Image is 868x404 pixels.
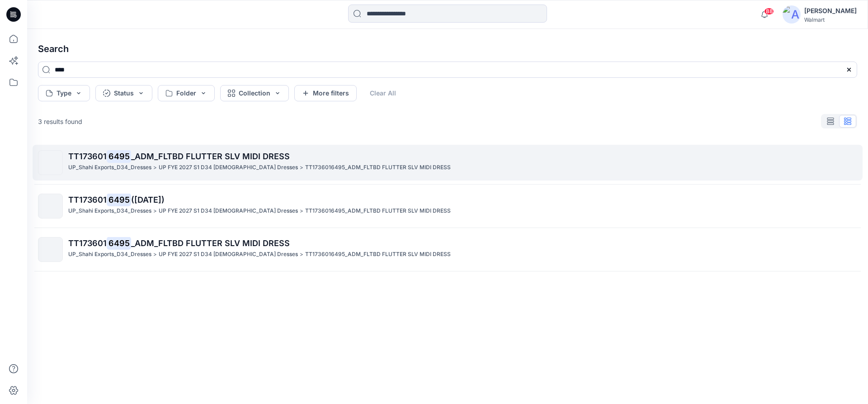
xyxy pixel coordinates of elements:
mark: 6495 [107,237,131,249]
button: More filters [294,85,357,101]
mark: 6495 [107,193,131,206]
button: Collection [220,85,289,101]
p: > [153,206,157,216]
span: _ADM_FLTBD FLUTTER SLV MIDI DRESS [131,152,290,161]
span: 88 [764,8,774,15]
div: [PERSON_NAME] [804,5,857,16]
button: Type [38,85,90,101]
h4: Search [31,36,864,62]
span: TT173601 [68,195,107,204]
p: > [153,163,157,172]
span: ([DATE]) [131,195,165,204]
p: UP_Shahi Exports_D34_Dresses [68,206,151,216]
p: 3 results found [38,117,82,126]
p: UP FYE 2027 S1 D34 Ladies Dresses [159,206,298,216]
p: TT1736016495_ADM_FLTBD FLUTTER SLV MIDI DRESS [305,250,451,259]
button: Status [95,85,152,101]
img: avatar [783,5,801,24]
span: TT173601 [68,238,107,248]
a: TT1736016495_ADM_FLTBD FLUTTER SLV MIDI DRESSUP_Shahi Exports_D34_Dresses>UP FYE 2027 S1 D34 [DEM... [33,232,863,267]
p: TT1736016495_ADM_FLTBD FLUTTER SLV MIDI DRESS [305,206,451,216]
p: UP FYE 2027 S1 D34 Ladies Dresses [159,163,298,172]
span: _ADM_FLTBD FLUTTER SLV MIDI DRESS [131,238,290,248]
p: TT1736016495_ADM_FLTBD FLUTTER SLV MIDI DRESS [305,163,451,172]
span: TT173601 [68,152,107,161]
p: UP_Shahi Exports_D34_Dresses [68,163,151,172]
a: TT1736016495_ADM_FLTBD FLUTTER SLV MIDI DRESSUP_Shahi Exports_D34_Dresses>UP FYE 2027 S1 D34 [DEM... [33,145,863,181]
div: Walmart [804,16,857,23]
p: UP FYE 2027 S1 D34 Ladies Dresses [159,250,298,259]
p: UP_Shahi Exports_D34_Dresses [68,250,151,259]
p: > [153,250,157,259]
mark: 6495 [107,150,131,162]
a: TT1736016495([DATE])UP_Shahi Exports_D34_Dresses>UP FYE 2027 S1 D34 [DEMOGRAPHIC_DATA] Dresses>TT... [33,188,863,224]
p: > [300,163,303,172]
button: Folder [158,85,215,101]
p: > [300,250,303,259]
p: > [300,206,303,216]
